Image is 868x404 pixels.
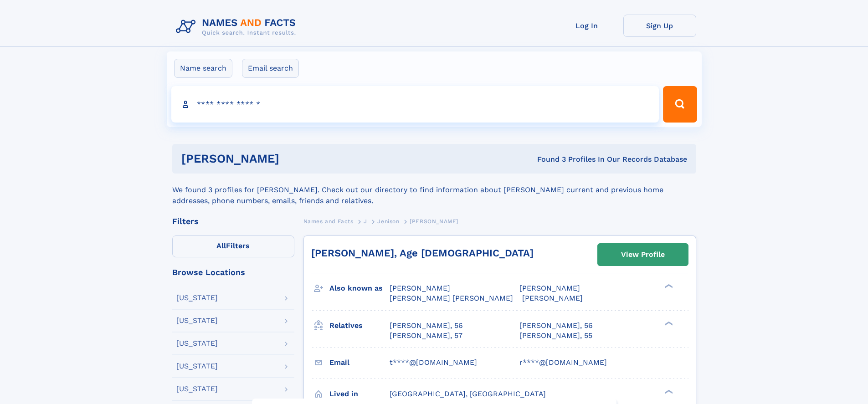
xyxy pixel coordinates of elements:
[550,15,623,37] a: Log In
[390,389,546,398] span: [GEOGRAPHIC_DATA], [GEOGRAPHIC_DATA]
[176,340,218,347] div: [US_STATE]
[329,386,390,402] h3: Lived in
[410,218,458,225] span: [PERSON_NAME]
[663,86,697,123] button: Search Button
[176,363,218,370] div: [US_STATE]
[329,318,390,333] h3: Relatives
[364,218,367,225] span: J
[377,215,399,227] a: Jenison
[216,241,226,250] span: All
[172,268,294,276] div: Browse Locations
[364,215,367,227] a: J
[176,385,218,393] div: [US_STATE]
[519,331,592,341] a: [PERSON_NAME], 55
[329,281,390,296] h3: Also known as
[390,284,450,292] span: [PERSON_NAME]
[663,320,673,326] div: ❯
[181,153,408,164] h1: [PERSON_NAME]
[390,331,462,341] a: [PERSON_NAME], 57
[174,59,232,78] label: Name search
[311,247,534,259] a: [PERSON_NAME], Age [DEMOGRAPHIC_DATA]
[172,217,294,225] div: Filters
[303,215,354,227] a: Names and Facts
[623,15,696,37] a: Sign Up
[172,174,696,206] div: We found 3 profiles for [PERSON_NAME]. Check out our directory to find information about [PERSON_...
[172,15,303,39] img: Logo Names and Facts
[598,244,688,266] a: View Profile
[390,321,463,331] a: [PERSON_NAME], 56
[176,317,218,324] div: [US_STATE]
[242,59,299,78] label: Email search
[171,86,659,123] input: search input
[663,389,673,394] div: ❯
[377,218,399,225] span: Jenison
[408,154,687,164] div: Found 3 Profiles In Our Records Database
[172,235,294,257] label: Filters
[176,294,218,302] div: [US_STATE]
[522,294,583,302] span: [PERSON_NAME]
[329,355,390,370] h3: Email
[390,294,513,302] span: [PERSON_NAME] [PERSON_NAME]
[663,283,673,289] div: ❯
[519,321,593,331] a: [PERSON_NAME], 56
[519,284,580,292] span: [PERSON_NAME]
[621,244,665,265] div: View Profile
